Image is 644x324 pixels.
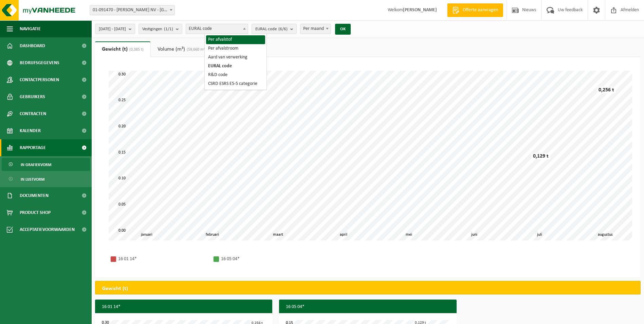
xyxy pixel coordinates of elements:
count: (6/6) [278,27,288,31]
count: (1/1) [164,27,173,31]
a: In grafiekvorm [2,158,90,171]
span: Kalender [20,122,41,139]
a: Gewicht (t) [95,41,150,57]
span: 01-091470 - MYLLE H. NV - BELLEGEM [90,5,175,15]
div: 0,256 t [597,87,616,93]
h3: 16 05 04* [279,300,456,314]
button: Vestigingen(1/1) [139,24,182,34]
span: In grafiekvorm [21,158,51,171]
span: (59,660 m³) [185,48,206,52]
a: In lijstvorm [2,173,90,185]
li: Per afvalstof [206,35,265,44]
span: Gebruikers [20,88,45,105]
strong: [PERSON_NAME] [403,7,437,13]
span: Contactpersonen [20,71,59,88]
span: Offerte aanvragen [461,7,500,14]
span: EURAL code [186,24,248,34]
h2: Gewicht (t) [95,281,135,296]
span: Dashboard [20,37,45,54]
span: Acceptatievoorwaarden [20,221,75,238]
span: 01-091470 - MYLLE H. NV - BELLEGEM [90,5,174,15]
span: Product Shop [20,204,51,221]
div: 16 01 14* [118,255,206,263]
button: OK [335,24,351,35]
li: R&D code [206,71,265,79]
span: Bedrijfsgegevens [20,54,59,71]
div: 0,129 t [531,153,550,160]
span: Vestigingen [142,24,173,34]
span: (0,385 t) [128,48,144,52]
span: Navigatie [20,20,41,37]
h3: 16 01 14* [95,300,272,314]
span: In lijstvorm [21,173,44,186]
button: [DATE] - [DATE] [95,24,135,34]
span: EURAL code [255,24,288,34]
li: Aard van verwerking [206,53,265,62]
li: Per afvalstroom [206,44,265,53]
div: 16 05 04* [221,255,309,263]
button: EURAL code(6/6) [252,24,297,34]
li: EURAL code [206,62,265,71]
a: Volume (m³) [151,41,213,57]
span: Documenten [20,187,49,204]
span: [DATE] - [DATE] [99,24,126,34]
span: EURAL code [186,24,248,34]
li: CSRD ESRS E5-5 categorie [206,79,265,88]
span: Contracten [20,105,46,122]
span: Per maand [300,24,331,34]
span: Rapportage [20,139,46,156]
a: Offerte aanvragen [447,3,503,17]
span: Per maand [300,24,331,34]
